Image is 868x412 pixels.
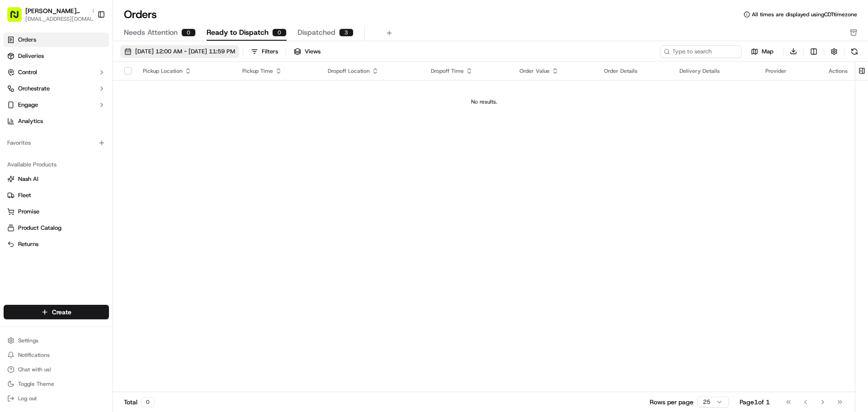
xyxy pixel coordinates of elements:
[7,224,105,232] a: Product Catalog
[7,208,105,216] a: Promise
[679,67,751,75] div: Delivery Details
[80,140,99,147] span: [DATE]
[125,165,128,172] span: •
[242,67,313,75] div: Pickup Time
[154,89,165,100] button: Start new chat
[64,224,109,231] a: Powered byPylon
[650,398,693,407] p: Rows per page
[272,28,287,37] div: 0
[4,49,109,63] a: Deliveries
[9,132,24,146] img: Liam S.
[18,366,51,373] span: Chat with us!
[75,140,78,147] span: •
[7,240,105,248] a: Returns
[85,202,145,211] span: API Documentation
[18,202,69,211] span: Knowledge Base
[18,191,31,199] span: Fleet
[124,7,157,22] h1: Orders
[18,85,50,93] span: Orchestrate
[73,199,149,215] a: 💻API Documentation
[25,15,98,23] button: [EMAIL_ADDRESS][DOMAIN_NAME]
[18,175,38,183] span: Nash AI
[18,208,39,216] span: Promise
[18,240,38,248] span: Returns
[28,165,123,172] span: [PERSON_NAME][GEOGRAPHIC_DATA]
[140,116,165,127] button: See all
[4,33,109,47] a: Orders
[297,27,335,38] span: Dispatched
[305,47,321,56] span: Views
[18,36,36,44] span: Orders
[4,378,109,390] button: Toggle Theme
[28,140,73,147] span: [PERSON_NAME]
[4,114,109,128] a: Analytics
[9,9,27,27] img: Nash
[247,45,282,58] button: Filters
[762,47,774,56] span: Map
[18,52,44,60] span: Deliveries
[24,58,163,68] input: Got a question? Start typing here...
[431,67,505,75] div: Dropoff Time
[829,67,848,75] div: Actions
[18,380,54,388] span: Toggle Theme
[18,117,43,125] span: Analytics
[76,203,84,210] div: 💻
[4,204,109,219] button: Promise
[141,397,155,407] div: 0
[4,305,109,319] button: Create
[4,334,109,347] button: Settings
[41,86,148,95] div: Start new chat
[9,203,16,210] div: 📗
[604,67,665,75] div: Order Details
[765,67,814,75] div: Provider
[339,28,354,37] div: 3
[18,224,61,232] span: Product Catalog
[4,221,109,235] button: Product Catalog
[4,157,109,172] div: Available Products
[848,45,861,58] button: Refresh
[752,11,857,18] span: All times are displayed using CDT timezone
[4,81,109,96] button: Orchestrate
[120,45,239,58] button: [DATE] 12:00 AM - [DATE] 11:59 PM
[143,67,228,75] div: Pickup Location
[745,46,779,57] button: Map
[740,398,770,407] div: Page 1 of 1
[19,86,35,103] img: 5e9a9d7314ff4150bce227a61376b483.jpg
[4,98,109,112] button: Engage
[18,141,25,148] img: 1736555255976-a54dd68f-1ca7-489b-9aae-adbdc363a1c4
[25,6,88,15] button: [PERSON_NAME][GEOGRAPHIC_DATA]
[9,36,165,51] p: Welcome 👋
[124,27,178,38] span: Needs Attention
[328,67,416,75] div: Dropoff Location
[18,395,37,402] span: Log out
[9,118,61,125] div: Past conversations
[207,27,269,38] span: Ready to Dispatch
[117,98,851,105] div: No results.
[4,188,109,203] button: Fleet
[290,45,325,58] button: Views
[7,191,105,199] a: Fleet
[660,45,741,58] input: Type to search
[18,337,38,344] span: Settings
[5,199,73,215] a: 📗Knowledge Base
[4,136,109,150] div: Favorites
[4,172,109,186] button: Nash AI
[519,67,590,75] div: Order Value
[4,65,109,80] button: Control
[9,156,24,170] img: Snider Plaza
[4,237,109,251] button: Returns
[135,47,235,56] span: [DATE] 12:00 AM - [DATE] 11:59 PM
[18,351,50,359] span: Notifications
[4,349,109,361] button: Notifications
[262,47,278,56] div: Filters
[4,4,94,25] button: [PERSON_NAME][GEOGRAPHIC_DATA][EMAIL_ADDRESS][DOMAIN_NAME]
[4,392,109,405] button: Log out
[52,308,71,317] span: Create
[18,101,38,109] span: Engage
[7,175,105,183] a: Nash AI
[124,397,155,407] div: Total
[18,68,37,76] span: Control
[181,28,196,37] div: 0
